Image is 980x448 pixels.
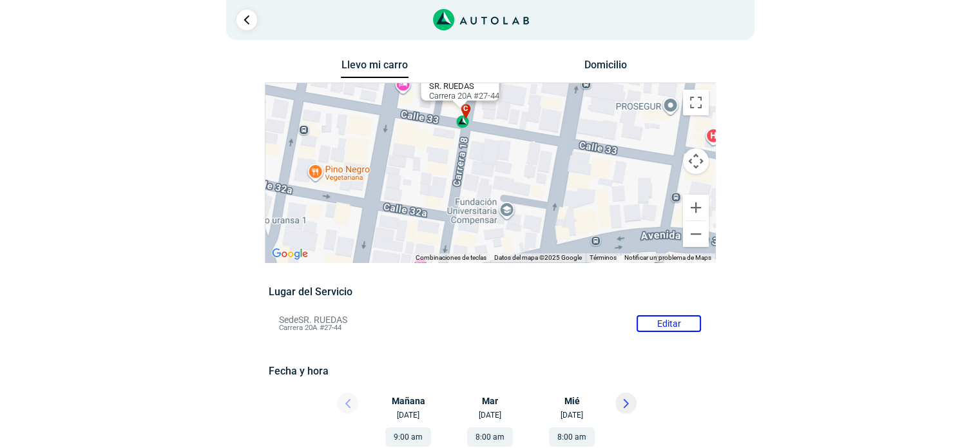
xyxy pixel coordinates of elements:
[549,427,595,447] button: 8:00 am
[269,286,711,298] h5: Lugar del Servicio
[236,10,257,30] a: Ir al paso anterior
[269,365,711,377] h5: Fecha y hora
[572,59,639,77] button: Domicilio
[624,254,711,261] a: Notificar un problema de Maps
[428,81,499,101] div: Carrera 20A #27-44
[467,427,513,447] button: 8:00 am
[463,104,468,115] span: c
[590,254,617,261] a: Términos (se abre en una nueva pestaña)
[269,246,311,262] img: Google
[683,221,709,247] button: Reducir
[494,254,582,261] span: Datos del mapa ©2025 Google
[428,81,474,91] b: SR. RUEDAS
[433,13,529,25] a: Link al sitio de autolab
[385,427,431,447] button: 9:00 am
[683,148,709,174] button: Controles de visualización del mapa
[416,253,486,262] button: Combinaciones de teclas
[269,246,311,262] a: Abre esta zona en Google Maps (se abre en una nueva ventana)
[683,195,709,220] button: Ampliar
[683,90,709,115] button: Cambiar a la vista en pantalla completa
[341,59,408,79] button: Llevo mi carro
